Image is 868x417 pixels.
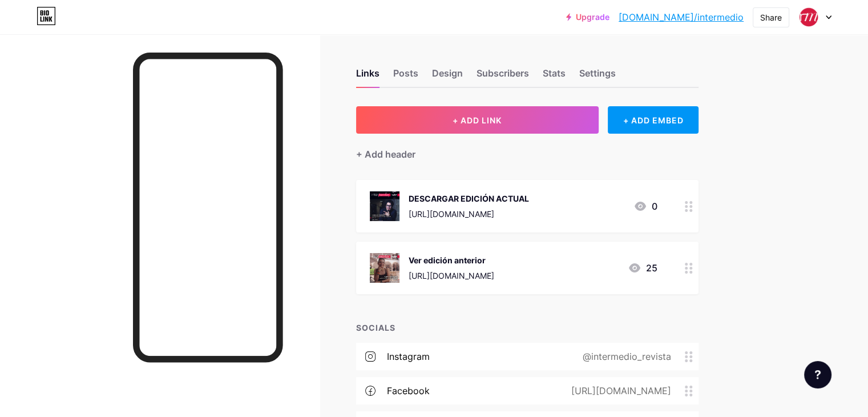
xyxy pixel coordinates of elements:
div: Share [760,11,782,23]
a: Upgrade [566,13,609,22]
div: Posts [393,66,418,87]
div: [URL][DOMAIN_NAME] [409,270,494,282]
div: SOCIALS [356,322,699,334]
span: + ADD LINK [453,115,502,125]
img: intermedio revista digital [798,6,819,28]
img: DESCARGAR EDICIÓN ACTUAL [370,191,399,221]
div: + Add header [356,147,415,161]
div: Design [432,66,463,87]
div: Ver edición anterior [409,254,494,266]
div: 0 [633,199,657,213]
div: Stats [543,66,566,87]
div: DESCARGAR EDICIÓN ACTUAL [409,193,529,205]
div: 25 [628,261,657,275]
div: instagram [387,350,430,363]
div: Subscribers [477,66,529,87]
a: [DOMAIN_NAME]/intermedio [619,10,744,24]
div: [URL][DOMAIN_NAME] [409,208,529,220]
img: Ver edición anterior [370,253,399,283]
div: + ADD EMBED [608,106,699,134]
div: @intermedio_revista [564,350,685,363]
button: + ADD LINK [356,106,599,134]
div: [URL][DOMAIN_NAME] [553,384,685,398]
div: facebook [387,384,430,398]
div: Links [356,66,380,87]
div: Settings [579,66,616,87]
